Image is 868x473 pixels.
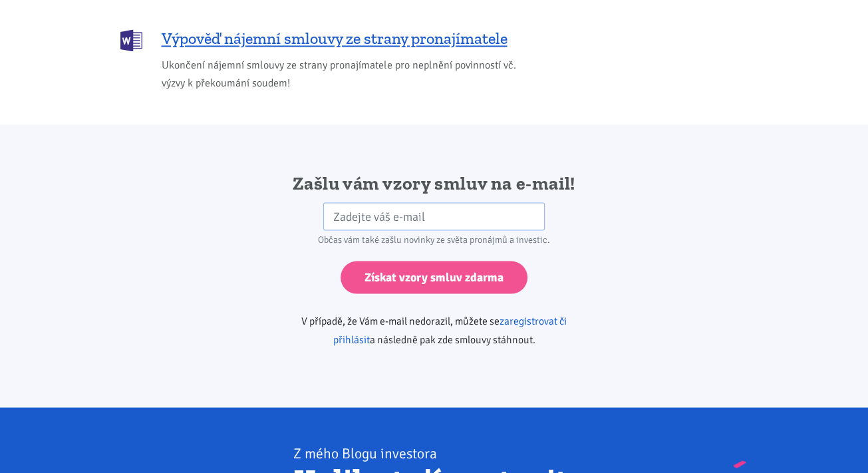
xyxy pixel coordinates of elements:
[162,56,533,92] span: Ukončení nájemní smlouvy ze strany pronajímatele pro neplnění povinností vč. výzvy k překoumání s...
[120,28,533,50] a: Výpověď nájemní smlouvy ze strany pronajímatele
[341,261,527,293] input: Získat vzory smluv zdarma
[263,230,605,249] div: Občas vám také zašlu novinky ze světa pronájmů a investic.
[120,29,142,51] img: DOCX (Word)
[162,28,507,49] span: Výpověď nájemní smlouvy ze strany pronajímatele
[263,171,605,195] h2: Zašlu vám vzory smluv na e-mail!
[263,311,605,349] p: V případě, že Vám e-mail nedorazil, můžete se a následně pak zde smlouvy stáhnout.
[323,202,545,231] input: Zadejte váš e-mail
[293,444,694,462] div: Z mého Blogu investora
